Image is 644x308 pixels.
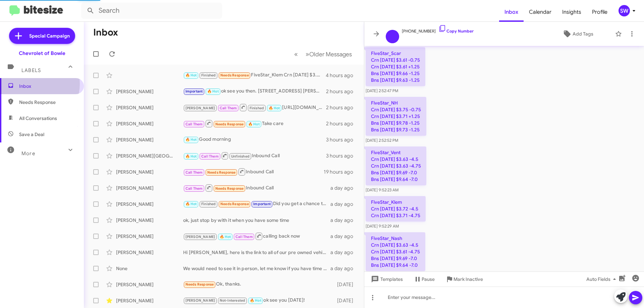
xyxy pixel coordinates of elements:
a: Insights [557,2,587,22]
div: [DATE] [334,281,359,288]
div: [PERSON_NAME] [116,249,183,256]
span: Labels [21,67,41,73]
div: [PERSON_NAME] [116,233,183,240]
div: Good morning [183,136,326,143]
div: a day ago [330,201,359,207]
nav: Page navigation example [290,47,356,61]
a: Calendar [524,2,557,22]
div: [PERSON_NAME] [116,281,183,288]
div: [PERSON_NAME] [116,217,183,224]
span: Older Messages [309,51,352,58]
div: [PERSON_NAME] [116,201,183,207]
span: 🔥 Hot [250,298,261,303]
div: a day ago [330,217,359,224]
button: Auto Fields [581,273,624,285]
button: Next [302,47,356,61]
div: 2 hours ago [326,120,359,127]
a: Copy Number [438,28,474,34]
button: Templates [364,273,408,285]
span: Needs Response [185,282,214,287]
div: Inbound Call [183,168,324,176]
span: Needs Response [207,170,236,175]
button: Mark Inactive [440,273,488,285]
button: Pause [408,273,440,285]
div: [PERSON_NAME] [116,104,183,111]
span: [DATE] 2:52:47 PM [366,88,398,93]
span: [PERSON_NAME] [185,235,215,239]
span: More [21,150,35,157]
span: [PERSON_NAME] [185,106,215,110]
div: [PERSON_NAME] [116,297,183,304]
h1: Inbox [93,27,118,38]
div: [URL][DOMAIN_NAME] [183,103,326,112]
span: Call Them [220,106,237,110]
div: [PERSON_NAME] [116,88,183,95]
span: Finished [201,202,216,206]
span: Finished [250,106,264,110]
input: Search [81,3,222,19]
span: Mark Inactive [453,273,483,285]
span: [PERSON_NAME] [185,298,215,303]
span: Not-Interested [220,298,246,303]
div: ok see you then. [STREET_ADDRESS] [PERSON_NAME] MD 20716 [183,87,326,95]
span: Special Campaign [29,33,70,39]
span: Add Tags [573,28,593,40]
span: 🔥 Hot [207,89,219,94]
a: Inbox [499,2,524,22]
div: None [116,265,183,272]
span: Important [185,89,203,94]
span: Needs Response [215,186,244,191]
div: 3 hours ago [326,136,359,143]
div: [PERSON_NAME] [116,136,183,143]
span: 🔥 Hot [185,154,197,159]
div: Chevrolet of Bowie [19,50,65,57]
span: » [306,50,309,58]
div: ok see you [DATE]! [183,297,334,304]
div: a day ago [330,249,359,256]
span: Needs Response [19,99,76,106]
span: Important [253,202,271,206]
div: We would need to see it in person, let me know if you have time to stop by [183,265,330,272]
span: 🔥 Hot [185,137,197,142]
span: Pause [422,273,435,285]
span: Call Them [185,186,203,191]
span: Save a Deal [19,131,44,138]
div: 3 hours ago [326,152,359,159]
p: FiveStar_Vent Crn [DATE] $3.63 -4.5 Crn [DATE] $3.63 -4.75 Bns [DATE] $9.69 -7.0 Bns [DATE] $9.64... [366,146,426,185]
div: [PERSON_NAME] [116,169,183,175]
div: calling back now [183,232,330,240]
span: Templates [370,273,403,285]
p: FiveStar_Scar Crn [DATE] $3.61 -0.75 Crn [DATE] $3.61 +1.25 Bns [DATE] $9.66 -1.25 Bns [DATE] $9.... [366,47,425,86]
div: 2 hours ago [326,88,359,95]
span: Needs Response [220,202,249,206]
button: Add Tags [543,28,612,40]
span: [PHONE_NUMBER] [402,24,474,35]
button: SW [613,5,637,16]
div: Inbound Call [183,184,330,192]
p: FiveStar_Klem Crn [DATE] $3.72 -4.5 Crn [DATE] $3.71 -4.75 [366,196,426,222]
div: 19 hours ago [324,169,359,175]
span: 🔥 Hot [248,122,260,126]
div: Ok, thanks. [183,281,334,288]
span: Call Them [185,170,203,175]
span: « [294,50,298,58]
span: Finished [201,73,216,77]
a: Profile [587,2,613,22]
div: Inbound Call [183,151,326,160]
div: Did you get a chance to do the appraisal? [183,200,330,208]
button: Previous [290,47,302,61]
span: Auto Fields [586,273,619,285]
div: [PERSON_NAME] [116,120,183,127]
span: [DATE] 9:52:29 AM [366,224,399,229]
span: Needs Response [215,122,244,126]
span: [DATE] 9:52:23 AM [366,187,398,192]
span: 🔥 Hot [220,235,231,239]
div: Hi [PERSON_NAME], here is the link to all of our pre owned vehicles. [URL][DOMAIN_NAME] [183,249,330,256]
div: a day ago [330,185,359,191]
div: SW [619,5,630,16]
div: [PERSON_NAME] [116,185,183,191]
div: a day ago [330,233,359,240]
